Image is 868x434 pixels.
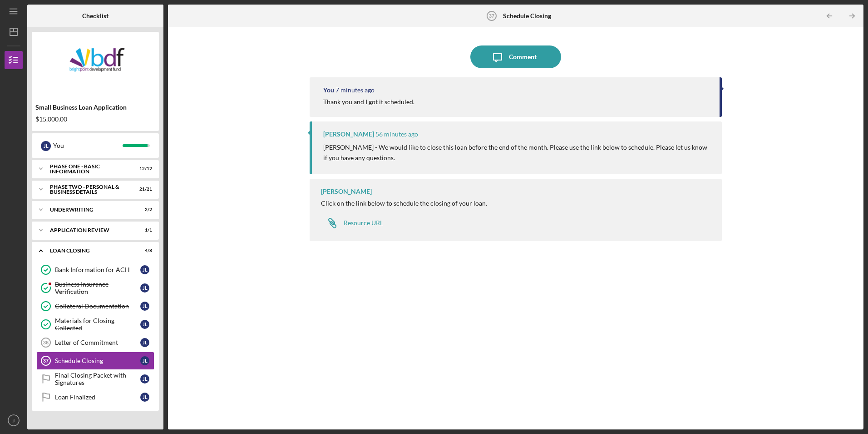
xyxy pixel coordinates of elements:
a: Business Insurance Verificationjl [36,279,154,297]
div: Underwriting [50,207,129,212]
tspan: 37 [489,13,494,19]
div: 12 / 12 [136,166,152,172]
a: Final Closing Packet with Signaturesjl [36,370,154,388]
div: 1 / 1 [136,227,152,233]
button: Comment [470,45,561,68]
a: Loan Finalizedjl [36,388,154,406]
tspan: 36 [43,340,49,345]
div: Final Closing Packet with Signatures [55,372,140,386]
div: j l [140,338,149,347]
div: Thank you and I got it scheduled. [323,98,414,106]
b: Checklist [82,12,108,20]
a: 37Schedule Closingjl [36,352,154,370]
div: 2 / 2 [136,207,152,212]
div: [PERSON_NAME] [323,131,374,138]
div: Resource URL [344,219,383,227]
div: $15,000.00 [35,116,155,123]
div: You [53,138,123,153]
p: [PERSON_NAME] - We would like to close this loan before the end of the month. Please use the link... [323,142,712,163]
time: 2025-09-22 14:50 [375,131,418,138]
div: j l [140,374,149,384]
div: Click on the link below to schedule the closing of your loan. [321,200,487,207]
div: j l [140,356,149,365]
div: PHASE TWO - PERSONAL & BUSINESS DETAILS [50,184,129,195]
div: Comment [509,45,537,68]
div: Small Business Loan Application [35,104,155,111]
div: Collateral Documentation [55,303,140,310]
a: Bank Information for ACHjl [36,261,154,279]
div: j l [140,265,149,274]
div: Materials for Closing Collected [55,317,140,332]
div: Business Insurance Verification [55,281,140,295]
div: 4 / 8 [136,248,152,253]
div: Bank Information for ACH [55,266,140,273]
tspan: 37 [43,358,49,363]
div: Phase One - Basic Information [50,164,129,174]
div: Application Review [50,227,129,233]
text: jl [12,418,15,423]
div: j l [140,320,149,329]
div: j l [41,141,51,151]
a: Collateral Documentationjl [36,297,154,315]
div: You [323,86,334,94]
div: Letter of Commitment [55,339,140,346]
div: Loan Finalized [55,394,140,401]
div: Loan Closing [50,248,129,253]
div: j l [140,283,149,293]
div: [PERSON_NAME] [321,188,372,195]
div: Schedule Closing [55,357,140,364]
img: Product logo [32,36,159,91]
a: Resource URL [321,214,383,232]
b: Schedule Closing [503,12,551,20]
a: 36Letter of Commitmentjl [36,333,154,352]
div: j l [140,393,149,402]
a: Materials for Closing Collectedjl [36,315,154,333]
button: jl [5,411,23,429]
div: 21 / 21 [136,187,152,192]
div: j l [140,302,149,311]
time: 2025-09-22 15:39 [335,86,375,94]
